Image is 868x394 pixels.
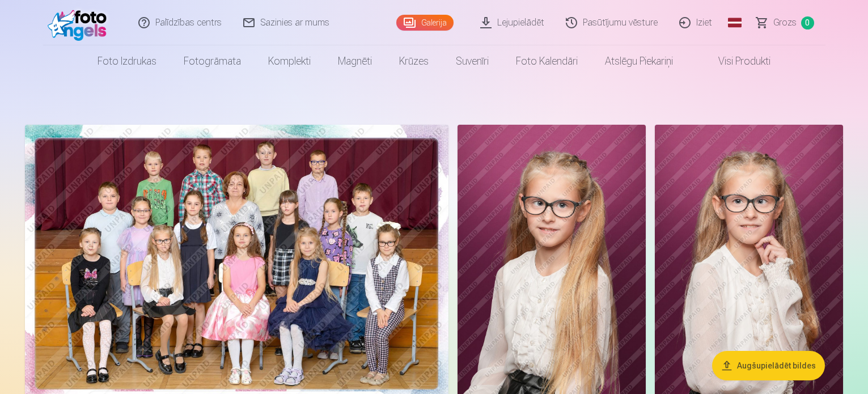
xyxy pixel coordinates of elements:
a: Foto kalendāri [502,45,591,77]
a: Magnēti [324,45,386,77]
a: Foto izdrukas [84,45,170,77]
span: 0 [801,16,814,29]
a: Atslēgu piekariņi [591,45,687,77]
a: Krūzes [386,45,442,77]
a: Visi produkti [687,45,784,77]
a: Galerija [396,15,454,31]
a: Fotogrāmata [170,45,255,77]
a: Suvenīri [442,45,502,77]
button: Augšupielādēt bildes [712,351,825,380]
span: Grozs [773,16,797,29]
img: /fa1 [48,5,113,41]
a: Komplekti [255,45,324,77]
